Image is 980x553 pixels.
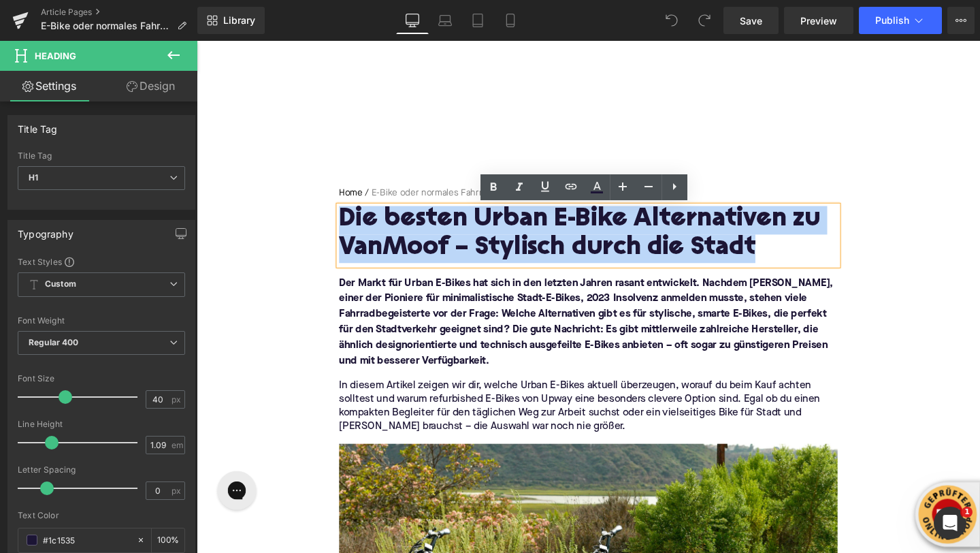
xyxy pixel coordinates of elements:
[150,355,674,413] p: In diesem Artikel zeigen wir dir, welche Urban E-Bikes aktuell überzeugen, worauf du beim Kauf ac...
[150,153,674,174] nav: breadcrumbs
[429,7,461,34] a: Laptop
[171,441,183,449] span: em
[197,7,265,34] a: New Library
[41,20,171,31] span: E-Bike oder normales Fahrrad?
[800,14,837,28] span: Preview
[43,533,130,548] input: Color
[152,528,184,552] div: %
[658,7,685,34] button: Undo
[18,221,73,240] div: Typography
[962,507,973,518] span: 1
[223,14,255,27] span: Library
[101,71,200,101] a: Design
[150,174,674,233] h1: Die besten Urban E-Bike Alternativen zu VanMoof – Stylisch durch die Stadt
[18,420,185,429] div: Line Height
[45,279,76,290] b: Custom
[15,447,69,498] iframe: Gorgias live chat messenger
[18,316,185,326] div: Font Weight
[947,7,975,34] button: More
[18,511,185,520] div: Text Color
[18,374,185,383] div: Font Size
[18,151,185,161] div: Title Tag
[740,14,762,28] span: Save
[41,7,197,18] a: Article Pages
[859,7,942,34] button: Publish
[784,7,853,34] a: Preview
[18,116,58,135] div: Title Tag
[29,172,38,183] b: H1
[171,486,183,495] span: px
[396,7,429,34] a: Desktop
[461,7,494,34] a: Tablet
[875,15,909,26] span: Publish
[150,153,174,168] a: Home
[934,507,966,539] iframe: Intercom live chat
[35,50,76,61] span: Heading
[494,7,527,34] a: Mobile
[171,395,183,404] span: px
[29,337,79,347] b: Regular 400
[18,465,185,475] div: Letter Spacing
[150,249,669,342] font: Der Markt für Urban E-Bikes hat sich in den letzten Jahren rasant entwickelt. Nachdem [PERSON_NAM...
[691,7,718,34] button: Redo
[174,153,184,168] span: /
[18,256,185,267] div: Text Styles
